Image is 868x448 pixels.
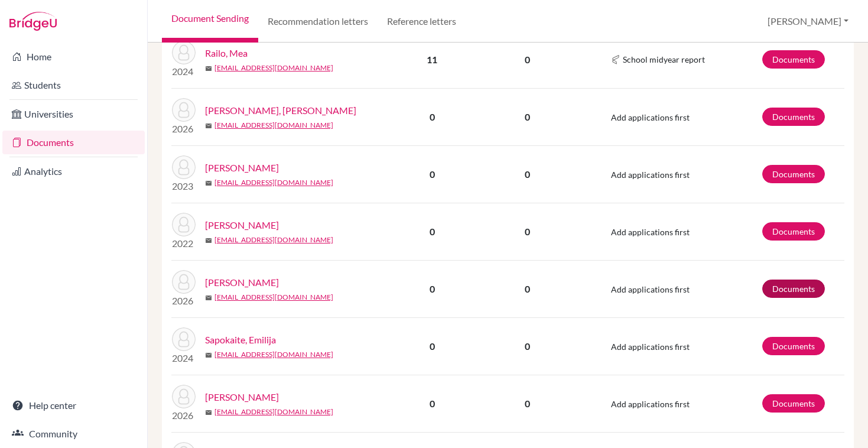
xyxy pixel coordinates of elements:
a: Documents [762,50,825,69]
span: Add applications first [611,112,690,122]
p: 0 [473,397,582,411]
p: 0 [473,225,582,239]
a: [EMAIL_ADDRESS][DOMAIN_NAME] [214,407,333,417]
a: Documents [762,108,825,126]
img: Common App logo [611,55,620,64]
a: [EMAIL_ADDRESS][DOMAIN_NAME] [214,120,333,131]
a: Community [2,422,145,446]
b: 0 [430,340,435,352]
b: 0 [430,168,435,180]
p: 0 [473,53,582,67]
a: Universities [2,102,145,126]
p: 2024 [172,351,196,365]
img: Bridge-U [9,12,57,31]
a: [PERSON_NAME], [PERSON_NAME] [205,103,356,118]
a: Documents [762,394,825,413]
a: [PERSON_NAME] [205,390,279,404]
span: mail [205,180,212,187]
a: Documents [762,222,825,241]
span: mail [205,237,212,244]
p: 2024 [172,64,196,79]
a: [EMAIL_ADDRESS][DOMAIN_NAME] [214,63,333,73]
p: 0 [473,110,582,124]
p: 2026 [172,408,196,423]
p: 2022 [172,236,196,251]
a: [EMAIL_ADDRESS][DOMAIN_NAME] [214,177,333,188]
p: 0 [473,282,582,296]
img: Šapokaitė, Kamilė [172,385,196,408]
img: Railo, Mea [172,41,196,64]
span: Add applications first [611,399,690,409]
a: [PERSON_NAME] [205,275,279,290]
a: Documents [762,165,825,183]
a: Analytics [2,160,145,183]
b: 0 [430,226,435,237]
a: [EMAIL_ADDRESS][DOMAIN_NAME] [214,349,333,360]
b: 11 [427,54,437,65]
b: 0 [430,111,435,122]
img: Sahu, Risi [172,270,196,294]
a: Students [2,73,145,97]
p: 2026 [172,294,196,308]
span: Add applications first [611,342,690,352]
b: 0 [430,283,435,294]
span: Add applications first [611,227,690,237]
span: mail [205,65,212,72]
span: Add applications first [611,170,690,180]
a: Documents [762,280,825,298]
a: [PERSON_NAME] [205,161,279,175]
p: 0 [473,339,582,353]
span: mail [205,409,212,416]
a: Help center [2,394,145,417]
b: 0 [430,398,435,409]
a: Documents [2,131,145,154]
p: 0 [473,167,582,181]
a: Sapokaite, Emilija [205,333,276,347]
span: mail [205,294,212,301]
span: mail [205,122,212,129]
img: Rana, Rohan [172,155,196,179]
img: Rakocevic, Iana [172,98,196,122]
a: [EMAIL_ADDRESS][DOMAIN_NAME] [214,292,333,303]
span: School midyear report [623,53,705,66]
p: 2023 [172,179,196,193]
p: 2026 [172,122,196,136]
img: Ross, Ana Craig [172,213,196,236]
img: Sapokaite, Emilija [172,327,196,351]
button: [PERSON_NAME] [762,10,854,33]
a: [PERSON_NAME] [205,218,279,232]
span: Add applications first [611,284,690,294]
span: mail [205,352,212,359]
a: Railo, Mea [205,46,248,60]
a: [EMAIL_ADDRESS][DOMAIN_NAME] [214,235,333,245]
a: Home [2,45,145,69]
a: Documents [762,337,825,355]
